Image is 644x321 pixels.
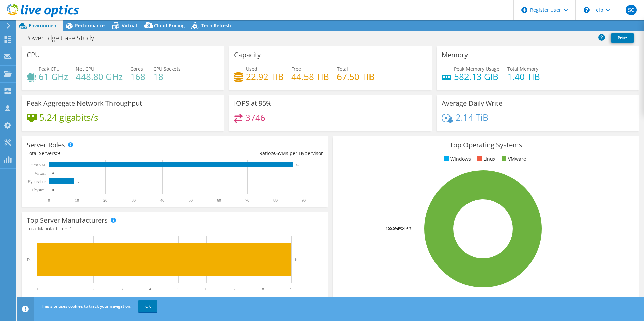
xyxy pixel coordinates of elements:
text: 4 [149,287,151,291]
span: 1 [70,225,72,232]
span: Cores [130,66,143,72]
h3: Peak Aggregate Network Throughput [27,100,142,107]
h3: Top Operating Systems [338,141,634,149]
text: 60 [217,198,221,203]
h4: Total Manufacturers: [27,225,323,233]
text: 6 [205,287,207,291]
span: Net CPU [76,66,94,72]
h3: IOPS at 95% [234,100,272,107]
text: 0 [36,287,38,291]
li: Linux [475,155,495,163]
span: Total [337,66,348,72]
h4: 168 [130,73,146,80]
text: 80 [273,198,278,203]
span: Performance [75,22,105,29]
h3: Server Roles [27,141,65,149]
h4: 582.13 GiB [454,73,500,80]
text: 9 [295,257,297,261]
h4: 2.14 TiB [456,114,488,121]
text: 86 [296,163,299,167]
text: 20 [103,198,107,203]
text: 50 [189,198,193,203]
h4: 1.40 TiB [507,73,540,80]
a: OK [138,300,157,312]
li: VMware [500,155,526,163]
text: 30 [132,198,136,203]
text: 70 [245,198,249,203]
span: CPU Sockets [153,66,181,72]
li: Windows [442,155,471,163]
tspan: ESXi 6.7 [398,226,411,231]
h4: 448.80 GHz [76,73,123,80]
h4: 22.92 TiB [246,73,284,80]
text: 10 [75,198,79,203]
text: 2 [92,287,94,291]
text: 0 [52,172,54,175]
text: Physical [32,188,46,192]
span: Virtual [122,22,137,29]
span: Cloud Pricing [154,22,185,29]
h3: CPU [27,51,40,59]
text: Virtual [35,171,46,176]
text: 8 [262,287,264,291]
text: Guest VM [29,163,45,167]
text: 7 [234,287,236,291]
h4: 61 GHz [39,73,68,80]
span: Environment [29,22,58,29]
span: Used [246,66,257,72]
h4: 5.24 gigabits/s [39,114,98,121]
h4: 3746 [245,114,265,121]
span: Peak Memory Usage [454,66,500,72]
h3: Top Server Manufacturers [27,217,108,224]
text: 0 [52,188,54,192]
h4: 67.50 TiB [337,73,375,80]
h3: Memory [442,51,468,59]
div: Total Servers: [27,150,175,157]
span: Peak CPU [39,66,60,72]
h4: 18 [153,73,181,80]
text: 90 [302,198,306,203]
text: 0 [48,198,50,203]
div: Ratio: VMs per Hypervisor [175,150,323,157]
span: Total Memory [507,66,538,72]
h1: PowerEdge Case Study [22,34,104,42]
a: Print [611,33,634,43]
span: Tech Refresh [201,22,231,29]
h3: Average Daily Write [442,100,502,107]
span: SC [626,5,637,15]
text: 3 [121,287,123,291]
svg: \n [584,7,590,13]
h4: 44.58 TiB [291,73,329,80]
text: 40 [160,198,164,203]
text: 5 [177,287,179,291]
text: 1 [64,287,66,291]
span: 9.6 [272,150,279,156]
text: 9 [290,287,292,291]
text: Dell [27,257,34,262]
span: Free [291,66,301,72]
tspan: 100.0% [386,226,398,231]
h3: Capacity [234,51,261,59]
text: Hypervisor [28,179,46,184]
span: 9 [57,150,60,156]
span: This site uses cookies to track your navigation. [41,303,131,309]
text: 9 [78,180,79,183]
